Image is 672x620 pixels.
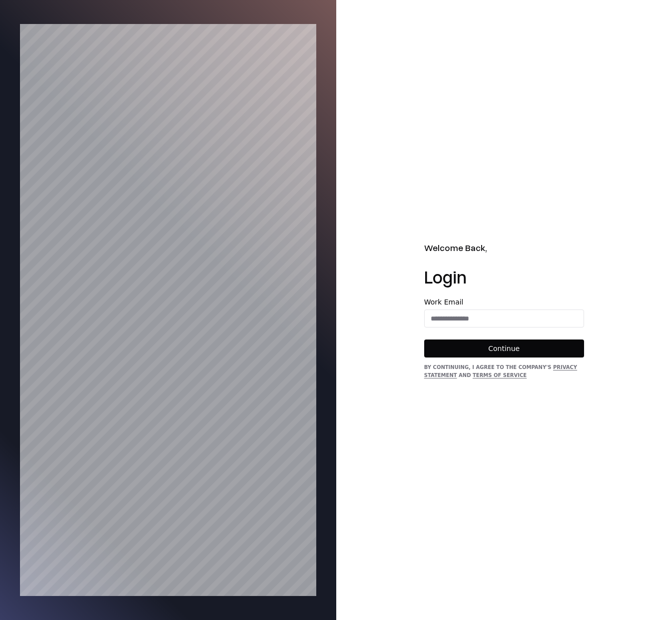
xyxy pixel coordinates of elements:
label: Work Email [424,298,584,305]
a: Privacy Statement [424,364,577,378]
h2: Welcome Back, [424,241,584,254]
button: Continue [424,339,584,357]
a: Terms of Service [473,372,527,378]
h1: Login [424,266,584,286]
div: By continuing, I agree to the Company's and [424,363,584,379]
